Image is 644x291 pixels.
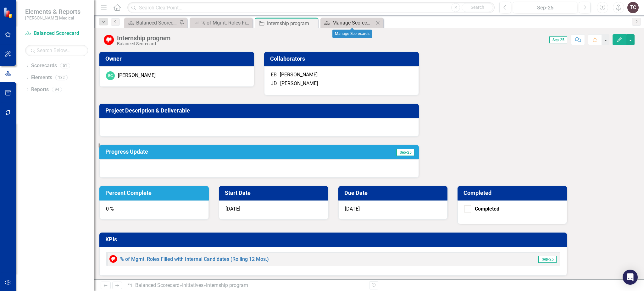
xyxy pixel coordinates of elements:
small: [PERSON_NAME] Medical [25,15,80,20]
input: Search ClearPoint... [127,2,495,13]
div: 94 [52,87,62,92]
span: Sep-25 [549,36,567,43]
span: Sep-25 [538,256,557,263]
span: [DATE] [345,206,360,212]
a: Reports [31,86,49,93]
h3: Percent Complete [105,190,205,196]
div: Completed [475,206,499,213]
img: Below Target [109,255,117,263]
a: % of Mgmt. Roles Filled with Internal Candidates (Rolling 12 Mos.) [191,19,251,27]
span: Sep-25 [396,149,414,156]
div: Internship program [206,282,248,288]
div: BC [106,71,115,80]
div: EB [271,71,277,79]
a: Balanced Scorecard Welcome Page [126,19,178,27]
h3: Completed [464,190,563,196]
div: » » [126,282,364,289]
button: Sep-25 [513,2,577,13]
h3: Progress Update [105,149,319,155]
a: % of Mgmt. Roles Filled with Internal Candidates (Rolling 12 Mos.) [120,256,269,262]
div: [PERSON_NAME] [118,72,156,79]
button: TC [627,2,639,13]
div: 132 [55,75,68,80]
a: Manage Scorecards [322,19,374,27]
div: 0 % [99,200,209,219]
a: Initiatives [182,282,203,288]
a: Balanced Scorecard [135,282,180,288]
div: Internship program [117,35,170,41]
div: Open Intercom Messenger [623,270,638,285]
h3: Due Date [344,190,444,196]
h3: Start Date [225,190,325,196]
div: 51 [60,63,70,69]
div: [PERSON_NAME] [280,80,318,87]
div: Internship program [267,19,316,27]
a: Balanced Scorecard [25,30,88,37]
img: Below Target [104,35,114,45]
div: Balanced Scorecard Welcome Page [136,19,178,27]
div: JD [271,80,277,87]
h3: KPIs [105,236,563,243]
input: Search Below... [25,45,88,56]
span: Elements & Reports [25,8,80,15]
div: Manage Scorecards [332,19,374,27]
span: Search [471,5,484,10]
button: Search [462,3,493,12]
span: [DATE] [225,206,240,212]
div: % of Mgmt. Roles Filled with Internal Candidates (Rolling 12 Mos.) [202,19,251,27]
div: Manage Scorecards [332,30,372,38]
h3: Project Description & Deliverable [105,107,415,114]
img: ClearPoint Strategy [3,7,14,18]
h3: Owner [105,56,250,62]
a: Elements [31,74,52,81]
div: Sep-25 [515,4,575,12]
a: Scorecards [31,62,57,69]
div: Balanced Scorecard [117,41,170,46]
h3: Collaborators [270,56,415,62]
div: [PERSON_NAME] [280,71,318,79]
